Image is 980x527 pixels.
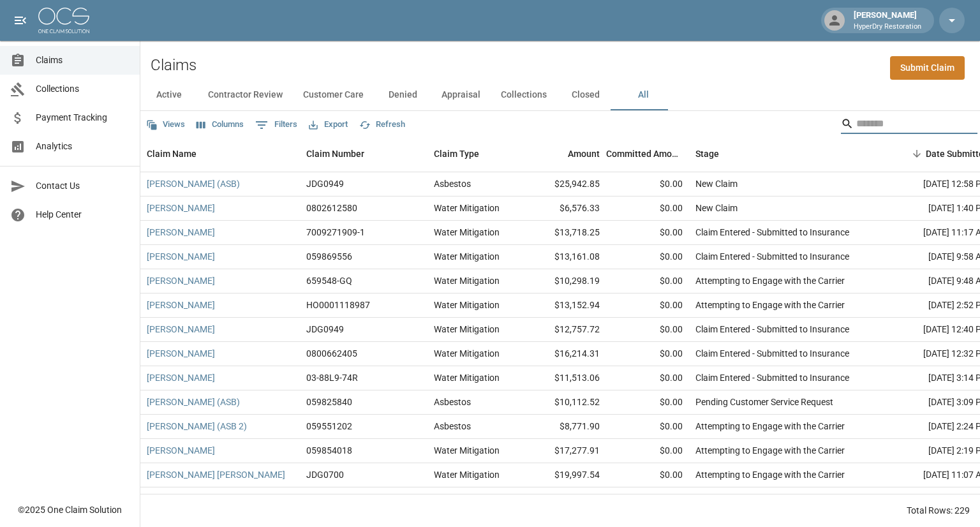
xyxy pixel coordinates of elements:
div: $10,298.19 [523,269,606,293]
div: Attempting to Engage with the Carrier [695,274,845,287]
div: Claim Type [427,136,523,172]
div: $17,277.91 [523,439,606,463]
div: Asbestos [434,177,471,190]
div: $9,391.21 [523,487,606,512]
button: Customer Care [293,80,374,110]
div: 059858074 [306,493,352,505]
div: $0.00 [606,269,689,293]
div: $13,152.94 [523,293,606,318]
div: $6,576.33 [523,197,606,221]
div: 0802612580 [306,202,357,214]
a: [PERSON_NAME] [147,226,215,239]
button: Views [143,115,188,135]
div: $0.00 [606,390,689,415]
div: 059869556 [306,250,352,263]
div: $13,161.08 [523,245,606,269]
div: Claim Entered - Submitted to Insurance [695,347,849,360]
a: [PERSON_NAME] (ASB) [147,177,240,190]
span: Contact Us [36,179,130,193]
div: $0.00 [606,439,689,463]
div: 0800662405 [306,347,357,360]
button: Sort [908,145,926,163]
div: [PERSON_NAME] [849,9,926,32]
div: $0.00 [606,415,689,439]
a: [PERSON_NAME] [147,323,215,336]
img: ocs-logo-white-transparent.png [38,8,89,33]
div: Amount [523,136,606,172]
div: Claim Type [434,136,479,172]
button: All [614,80,672,110]
button: Select columns [193,115,247,135]
div: Water Mitigation [434,493,500,505]
a: [PERSON_NAME] [147,299,215,311]
div: $0.00 [606,342,689,366]
button: Collections [491,80,557,110]
button: Contractor Review [198,80,293,110]
div: Stage [689,136,880,172]
div: $13,718.25 [523,221,606,245]
a: [PERSON_NAME] [147,444,215,457]
div: New Claim [695,202,738,214]
div: $10,112.52 [523,390,606,415]
p: HyperDry Restoration [854,22,921,33]
div: $19,997.54 [523,463,606,487]
button: Export [306,115,351,135]
div: 059854018 [306,444,352,457]
div: Water Mitigation [434,323,500,336]
div: Claim Name [147,136,197,172]
a: [PERSON_NAME] (ASB 2) [147,420,247,433]
div: $0.00 [606,318,689,342]
div: Claim Name [140,136,300,172]
a: [PERSON_NAME] (ASB) [147,396,240,408]
div: Claim Number [306,136,364,172]
div: Attempting to Engage with the Carrier [695,468,845,481]
h2: Claims [151,56,197,75]
div: Asbestos [434,420,471,433]
div: Water Mitigation [434,468,500,481]
span: Analytics [36,140,130,153]
span: Payment Tracking [36,111,130,124]
div: Asbestos [434,396,471,408]
div: $0.00 [606,366,689,390]
div: Claim Entered - Submitted to Insurance [695,371,849,384]
div: JDG0949 [306,177,344,190]
a: [PERSON_NAME] [147,347,215,360]
a: [PERSON_NAME] [147,202,215,214]
div: $11,513.06 [523,366,606,390]
div: Attempting to Engage with the Carrier [695,420,845,433]
a: Submit Claim [890,56,965,80]
button: Show filters [252,115,301,135]
div: Water Mitigation [434,444,500,457]
div: Search [841,114,977,137]
button: Closed [557,80,614,110]
div: $0.00 [606,463,689,487]
div: $16,214.31 [523,342,606,366]
div: Water Mitigation [434,226,500,239]
div: 059825840 [306,396,352,408]
div: Amount [568,136,600,172]
span: Collections [36,82,130,96]
div: JDG0949 [306,323,344,336]
div: JDG0700 [306,468,344,481]
div: Attempting to Engage with the Carrier [695,299,845,311]
div: Attempting to Engage with the Carrier [695,493,845,505]
div: $0.00 [606,245,689,269]
button: open drawer [8,8,33,33]
div: Water Mitigation [434,250,500,263]
div: 03-88L9-74R [306,371,358,384]
div: Committed Amount [606,136,683,172]
div: $0.00 [606,487,689,512]
span: Claims [36,54,130,67]
button: Refresh [356,115,408,135]
div: Water Mitigation [434,274,500,287]
div: $8,771.90 [523,415,606,439]
div: $12,757.72 [523,318,606,342]
div: HO0001118987 [306,299,370,311]
div: Total Rows: 229 [907,504,970,517]
div: Stage [695,136,719,172]
div: Water Mitigation [434,202,500,214]
a: [PERSON_NAME] [147,274,215,287]
div: $0.00 [606,221,689,245]
a: [PERSON_NAME] [147,250,215,263]
div: dynamic tabs [140,80,980,110]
